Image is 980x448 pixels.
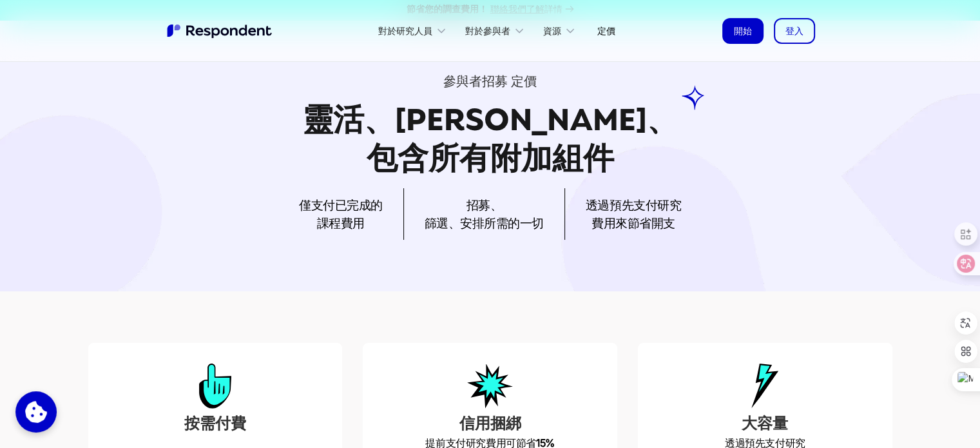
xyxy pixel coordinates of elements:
[371,15,458,46] div: 對於研究人員
[586,197,681,213] font: 透過預先支付研究
[378,25,432,36] font: 對於研究人員
[597,25,615,36] font: 定價
[734,25,752,36] font: 開始
[536,15,587,46] div: 資源
[166,23,275,39] img: 未命名的 UI 徽標文本
[367,141,614,176] font: 包含所有附加組件
[458,15,536,46] div: 對於參與者
[443,73,508,89] font: 參與者招募
[299,197,383,213] font: 僅支付已完成的
[785,25,803,36] font: 登入
[465,25,510,36] font: 對於參與者
[466,197,502,213] font: 招募、
[774,18,815,44] a: 登入
[317,215,365,231] font: 課程費用
[166,23,275,39] a: 家
[425,215,544,231] font: 篩選、安排所需的一切
[459,413,521,434] font: 信用捆綁
[722,18,764,44] a: 開始
[302,102,678,137] font: 靈活、[PERSON_NAME]、
[587,15,626,46] a: 定價
[511,73,537,89] font: 定價
[591,215,675,231] font: 費用來節省開支
[184,413,246,434] font: 按需付費
[742,413,788,434] font: 大容量
[543,25,561,36] font: 資源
